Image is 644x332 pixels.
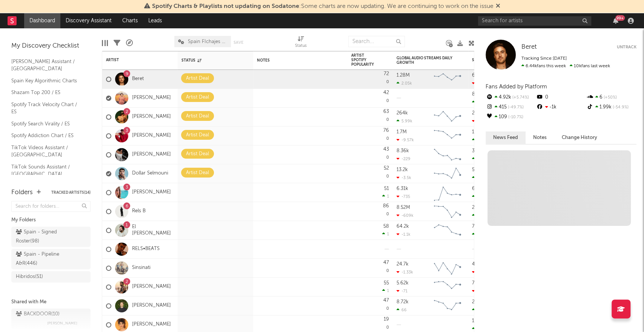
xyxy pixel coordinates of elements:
[383,224,389,229] div: 58
[384,71,389,76] div: 72
[186,74,209,83] div: Artist Deal
[536,102,586,112] div: -1k
[132,265,151,271] a: Sinsinati
[387,289,389,293] span: 1
[351,145,389,164] div: 0
[521,43,537,51] a: Beret
[430,183,464,202] svg: Chart title
[554,131,605,144] button: Change History
[24,13,60,28] a: Dashboard
[511,96,529,100] span: +5.74 %
[11,216,91,225] div: My Folders
[384,281,389,286] div: 55
[526,131,554,144] button: Notes
[11,88,83,97] a: Shazam Top 200 / ES
[387,232,389,236] span: 1
[603,96,617,100] span: +50 %
[397,137,414,142] div: -9.57k
[132,133,171,139] a: [PERSON_NAME]
[106,58,163,62] div: Artist
[132,284,171,290] a: [PERSON_NAME]
[132,208,146,215] a: Rels B
[507,105,524,110] span: -49.7 %
[152,3,493,9] span: : Some charts are now updating. We are continuing to work on the issue
[397,289,407,293] div: -71
[132,189,171,196] a: [PERSON_NAME]
[384,166,389,171] div: 52
[430,145,464,164] svg: Chart title
[397,186,408,191] div: 6.31k
[397,73,410,78] div: 1.28M
[430,164,464,183] svg: Chart title
[397,194,410,199] div: -735
[430,296,464,315] svg: Chart title
[132,303,171,309] a: [PERSON_NAME]
[430,221,464,240] svg: Chart title
[351,164,389,183] div: 0
[486,93,536,102] div: 4.92k
[181,58,231,63] div: Status
[186,93,209,102] div: Artist Deal
[507,115,523,119] span: -10.7 %
[132,170,168,177] a: Dollar Selmouni
[397,175,411,180] div: -3.5k
[351,127,389,145] div: 0
[11,163,83,178] a: TikTok Sounds Assistant / [GEOGRAPHIC_DATA]
[11,188,33,197] div: Folders
[384,317,389,322] div: 19
[11,100,83,116] a: Spotify Track Velocity Chart / ES
[186,112,209,121] div: Artist Deal
[430,278,464,296] svg: Chart title
[615,15,625,21] div: 99 +
[496,3,500,9] span: Dismiss
[430,259,464,278] svg: Chart title
[387,195,389,199] span: 1
[521,44,537,50] span: Beret
[397,307,407,312] div: 66
[132,246,160,252] a: RELS•BEATS
[397,148,409,153] div: 8.36k
[234,40,243,45] button: Save
[586,102,636,112] div: 1.99k
[11,271,91,283] a: Hibridos(51)
[397,111,408,116] div: 264k
[351,70,389,88] div: 0
[397,262,409,267] div: 24.7k
[47,319,77,328] span: [PERSON_NAME]
[430,70,464,89] svg: Chart title
[143,13,167,28] a: Leads
[114,32,120,54] div: Filters
[612,105,629,110] span: -54.9 %
[16,272,43,281] div: Hibridos ( 51 )
[11,131,83,140] a: Spotify Addiction Chart / ES
[132,76,144,82] a: Beret
[132,95,171,101] a: [PERSON_NAME]
[383,147,389,152] div: 43
[11,227,91,247] a: Spain - Signed Roster(98)
[186,168,209,178] div: Artist Deal
[11,309,91,329] a: BACKDOOR(10)[PERSON_NAME]
[397,156,410,161] div: -229
[132,224,174,237] a: El [PERSON_NAME]
[384,186,389,191] div: 51
[351,53,378,67] div: Artist Spotify Popularity
[383,109,389,114] div: 63
[397,232,410,237] div: -1.1k
[257,58,332,63] div: Notes
[11,120,83,128] a: Spotify Search Virality / ES
[11,77,83,85] a: Spain Key Algorithmic Charts
[397,213,413,218] div: -609k
[132,321,171,328] a: [PERSON_NAME]
[102,32,108,54] div: Edit Columns
[486,112,536,122] div: 109
[188,39,227,44] span: Spain FIchajes Ok
[536,93,586,102] div: 0
[397,81,412,86] div: 2.05k
[521,56,567,61] span: Tracking Since: [DATE]
[478,16,591,26] input: Search for artists
[11,249,91,269] a: Spain - Pipeline A&R(446)
[430,202,464,221] svg: Chart title
[351,108,389,126] div: 0
[383,128,389,133] div: 76
[11,201,91,212] input: Search for folders...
